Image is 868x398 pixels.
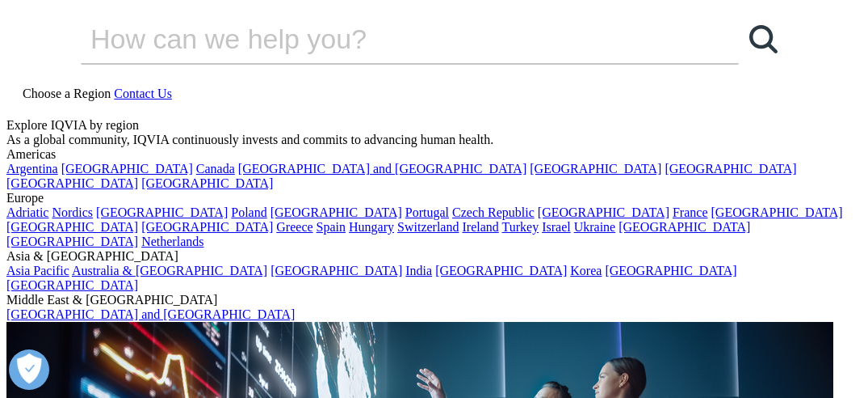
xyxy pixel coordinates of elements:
[749,25,778,53] svg: Search
[6,278,138,292] a: [GEOGRAPHIC_DATA]
[61,162,193,176] a: [GEOGRAPHIC_DATA]
[141,235,203,248] a: Netherlands
[238,162,526,176] a: [GEOGRAPHIC_DATA] and [GEOGRAPHIC_DATA]
[711,205,843,219] a: [GEOGRAPHIC_DATA]
[6,307,295,321] a: [GEOGRAPHIC_DATA] and [GEOGRAPHIC_DATA]
[6,147,862,162] div: Americas
[538,205,669,219] a: [GEOGRAPHIC_DATA]
[605,264,736,277] a: [GEOGRAPHIC_DATA]
[397,220,459,234] a: Switzerland
[6,133,862,147] div: As a global community, IQVIA continuously invests and commits to advancing human health.
[349,220,394,234] a: Hungary
[96,205,228,219] a: [GEOGRAPHIC_DATA]
[196,162,235,176] a: Canada
[452,205,535,219] a: Czech Republic
[270,205,402,219] a: [GEOGRAPHIC_DATA]
[6,191,862,205] div: Europe
[231,205,266,219] a: Poland
[270,264,402,277] a: [GEOGRAPHIC_DATA]
[739,15,787,63] a: Search
[6,293,862,307] div: Middle East & [GEOGRAPHIC_DATA]
[405,205,449,219] a: Portugal
[141,220,273,234] a: [GEOGRAPHIC_DATA]
[665,162,796,176] a: [GEOGRAPHIC_DATA]
[6,176,138,190] a: [GEOGRAPHIC_DATA]
[405,264,432,277] a: India
[317,220,346,234] a: Spain
[114,87,172,100] a: Contact Us
[542,220,571,234] a: Israel
[6,205,48,219] a: Adriatic
[435,264,567,277] a: [GEOGRAPHIC_DATA]
[276,220,312,234] a: Greece
[570,264,602,277] a: Korea
[574,220,616,234] a: Ukraine
[141,176,273,190] a: [GEOGRAPHIC_DATA]
[6,118,862,133] div: Explore IQVIA by region
[23,87,111,100] span: Choose a Region
[6,264,69,277] a: Asia Pacific
[6,235,138,248] a: [GEOGRAPHIC_DATA]
[530,162,661,176] a: [GEOGRAPHIC_DATA]
[673,205,708,219] a: France
[6,220,138,234] a: [GEOGRAPHIC_DATA]
[6,249,862,264] div: Asia & [GEOGRAPHIC_DATA]
[502,220,539,234] a: Turkey
[462,220,498,234] a: Ireland
[9,349,49,390] button: Open Preferences
[6,162,58,176] a: Argentina
[72,264,267,277] a: Australia & [GEOGRAPHIC_DATA]
[619,220,750,234] a: [GEOGRAPHIC_DATA]
[52,205,93,219] a: Nordics
[81,15,693,63] input: Search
